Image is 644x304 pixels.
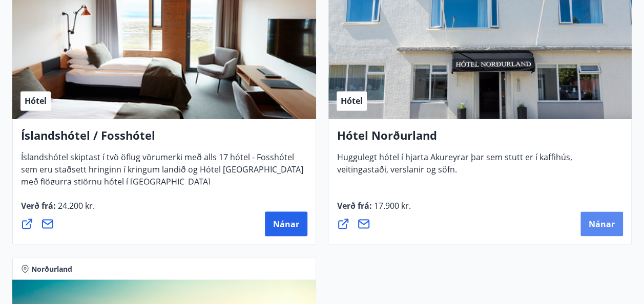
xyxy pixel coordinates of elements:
button: Nánar [580,211,623,236]
span: Íslandshótel skiptast í tvö öflug vörumerki með alls 17 hótel - Fosshótel sem eru staðsett hringi... [21,151,303,195]
span: Nánar [589,218,615,229]
span: Hótel [25,95,47,106]
span: Norðurland [31,264,72,274]
span: Nánar [273,218,299,229]
button: Nánar [265,211,307,236]
span: Huggulegt hótel í hjarta Akureyrar þar sem stutt er í kaffihús, veitingastaði, verslanir og söfn. [337,151,572,183]
span: 17.900 kr. [372,200,411,211]
span: Hótel [341,95,363,106]
h4: Íslandshótel / Fosshótel [21,127,307,150]
h4: Hótel Norðurland [337,127,624,150]
span: Verð frá : [21,200,95,219]
span: 24.200 kr. [56,200,95,211]
span: Verð frá : [337,200,411,219]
